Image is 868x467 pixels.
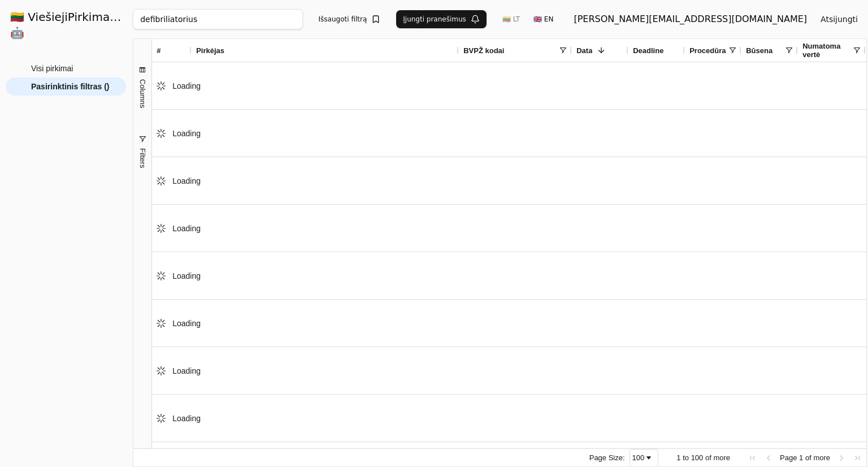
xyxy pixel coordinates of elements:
[689,46,726,55] span: Procedūra
[576,46,592,55] span: Data
[396,10,487,28] button: Įjungti pranešimus
[632,453,645,462] div: 100
[713,453,730,462] span: more
[172,81,201,90] span: Loading
[463,46,504,55] span: BVPŽ kodai
[133,9,302,29] input: Greita paieška...
[527,10,560,28] button: 🇬🇧 EN
[676,453,680,462] span: 1
[574,12,807,26] div: [PERSON_NAME][EMAIL_ADDRESS][DOMAIN_NAME]
[312,10,388,28] button: Išsaugoti filtrą
[138,148,147,168] span: Filters
[630,449,659,467] div: Page Size
[811,9,867,29] button: Atsijungti
[138,79,147,108] span: Columns
[691,453,704,462] span: 100
[780,453,797,462] span: Page
[31,78,109,95] span: Pasirinktinis filtras ()
[748,453,757,462] div: First Page
[813,453,830,462] span: more
[172,176,201,185] span: Loading
[172,271,201,280] span: Loading
[31,60,73,77] span: Visi pirkimai
[172,366,201,375] span: Loading
[683,453,689,462] span: to
[799,453,803,462] span: 1
[746,46,772,55] span: Būsena
[705,453,711,462] span: of
[633,46,663,55] span: Deadline
[853,453,862,462] div: Last Page
[172,224,201,233] span: Loading
[196,46,224,55] span: Pirkėjas
[172,319,201,328] span: Loading
[113,10,131,24] strong: .AI
[802,42,852,59] span: Numatoma vertė
[172,414,201,423] span: Loading
[805,453,811,462] span: of
[589,453,625,462] div: Page Size:
[172,129,201,138] span: Loading
[157,46,160,55] span: #
[764,453,773,462] div: Previous Page
[837,453,846,462] div: Next Page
